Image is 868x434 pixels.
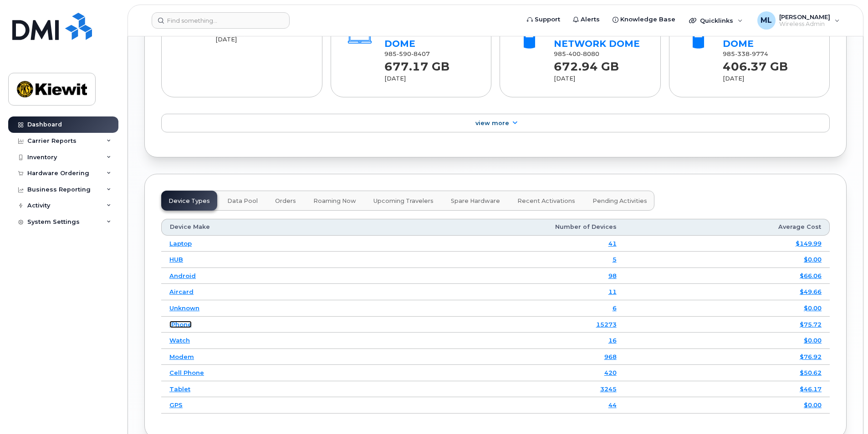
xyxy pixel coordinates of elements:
a: Laptop [169,240,192,247]
a: Alerts [567,10,606,29]
a: 420 [604,369,617,376]
strong: 677.17 GB [384,55,449,73]
a: 16 [608,337,617,344]
span: Data Pool [227,197,258,205]
span: 338 [735,50,750,57]
a: 3245 [600,385,617,393]
a: 5 [613,256,617,263]
span: 9774 [750,50,768,57]
a: View More [161,114,830,133]
span: Knowledge Base [620,15,675,24]
a: iPhone [169,321,192,328]
span: 985 [723,50,768,57]
a: Aircard [169,288,194,295]
span: 400 [566,50,581,57]
strong: 406.37 GB [723,55,788,73]
iframe: Messenger Launcher [828,394,861,427]
a: $0.00 [804,304,822,312]
a: Support [521,10,567,29]
span: 8407 [411,50,430,57]
a: $0.00 [804,337,822,344]
a: $49.66 [800,288,822,295]
span: Quicklinks [700,17,733,24]
a: $76.92 [800,353,822,360]
a: HUB [169,256,183,263]
a: $75.72 [800,321,822,328]
span: Roaming Now [313,197,356,205]
span: Pending Activities [592,197,647,205]
a: 44 [608,401,617,409]
div: [DATE] [384,75,475,83]
a: 41 [608,240,617,247]
th: Device Make [161,219,357,235]
a: Cell Phone [169,369,204,376]
span: Orders [275,197,296,205]
a: Unknown [169,304,199,312]
span: Support [535,15,560,24]
a: $66.06 [800,272,822,279]
span: ML [761,15,772,26]
div: [DATE] [215,35,306,44]
a: Knowledge Base [606,10,682,29]
span: Recent Activations [517,197,575,205]
div: [DATE] [723,75,813,83]
div: Matthew Linderman [751,11,846,30]
th: Average Cost [625,219,830,235]
a: Watch [169,337,190,344]
div: [DATE] [554,75,644,83]
a: Modem [169,353,194,360]
a: 98 [608,272,617,279]
span: Spare Hardware [451,197,500,205]
input: Find something... [152,12,290,29]
span: 590 [397,50,411,57]
div: Quicklinks [683,11,749,30]
span: [PERSON_NAME] [779,13,830,20]
a: GPS [169,401,183,409]
a: 15273 [596,321,617,328]
th: Number of Devices [357,219,625,235]
strong: 672.94 GB [554,55,619,73]
a: Android [169,272,196,279]
span: 985 [554,50,599,57]
a: $50.62 [800,369,822,376]
span: Alerts [581,15,600,24]
a: $149.99 [796,240,822,247]
a: $0.00 [804,256,822,263]
a: $46.17 [800,385,822,393]
a: $0.00 [804,401,822,409]
span: 8080 [581,50,599,57]
span: 985 [384,50,430,57]
a: Tablet [169,385,190,393]
span: View More [475,120,509,126]
a: 11 [608,288,617,295]
a: 6 [613,304,617,312]
a: 968 [604,353,617,360]
span: Wireless Admin [779,20,830,28]
span: Upcoming Travelers [373,197,434,205]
